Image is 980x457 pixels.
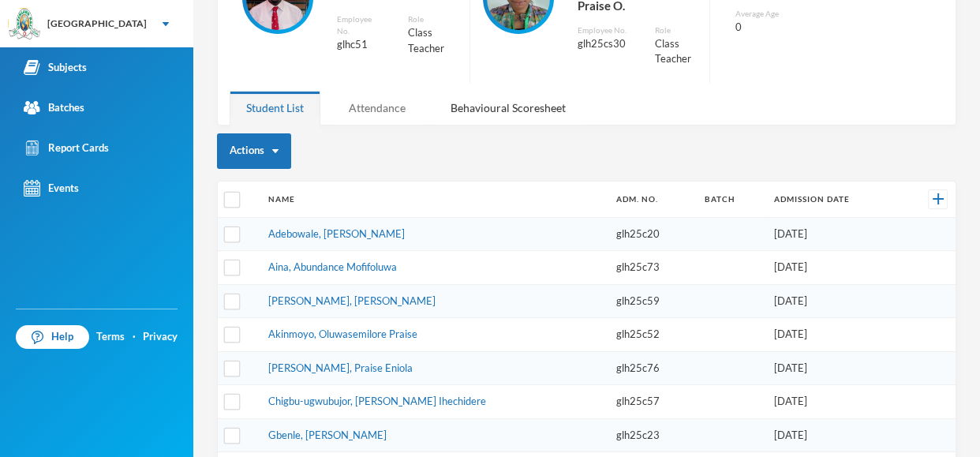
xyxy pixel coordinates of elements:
img: logo [9,9,40,40]
th: Batch [697,182,766,218]
td: [DATE] [766,284,903,318]
a: Gbenle, [PERSON_NAME] [268,429,387,441]
div: Report Cards [24,140,109,156]
a: Adebowale, [PERSON_NAME] [268,227,405,240]
td: glh25c23 [608,418,697,452]
div: Batches [24,99,84,116]
td: [DATE] [766,351,903,385]
a: Aina, Abundance Mofifoluwa [268,260,397,273]
td: glh25c73 [608,251,697,285]
a: Chigbu-ugwubujor, [PERSON_NAME] Ihechidere [268,395,486,407]
div: Behavioural Scoresheet [434,91,582,125]
td: glh25c20 [608,217,697,251]
div: Average Age [735,8,857,20]
a: Terms [96,329,125,345]
div: · [133,329,136,345]
th: Name [260,182,608,218]
a: Akinmoyo, Oluwasemilore Praise [268,328,417,340]
div: Employee No. [578,24,632,36]
div: Employee No. [337,13,384,37]
div: Class Teacher [655,36,698,67]
a: [PERSON_NAME], Praise Eniola [268,361,413,374]
td: glh25c57 [608,385,697,419]
div: Attendance [332,91,422,125]
img: + [933,193,944,204]
th: Admission Date [766,182,903,218]
button: Actions [217,133,291,169]
th: Adm. No. [608,182,697,218]
div: glhc51 [337,37,384,53]
td: [DATE] [766,217,903,251]
div: glh25cs30 [578,36,632,52]
td: glh25c52 [608,318,697,352]
td: glh25c76 [608,351,697,385]
td: glh25c59 [608,284,697,318]
td: [DATE] [766,385,903,419]
div: Student List [230,91,320,125]
td: [DATE] [766,318,903,352]
div: Class Teacher [408,25,457,56]
div: [GEOGRAPHIC_DATA] [47,17,147,31]
a: Help [16,325,89,349]
div: Role [408,13,457,25]
td: [DATE] [766,418,903,452]
div: Subjects [24,59,87,76]
div: Role [655,24,698,36]
a: Privacy [143,329,178,345]
a: [PERSON_NAME], [PERSON_NAME] [268,294,436,307]
td: [DATE] [766,251,903,285]
div: 0 [735,20,857,36]
div: Events [24,180,79,197]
